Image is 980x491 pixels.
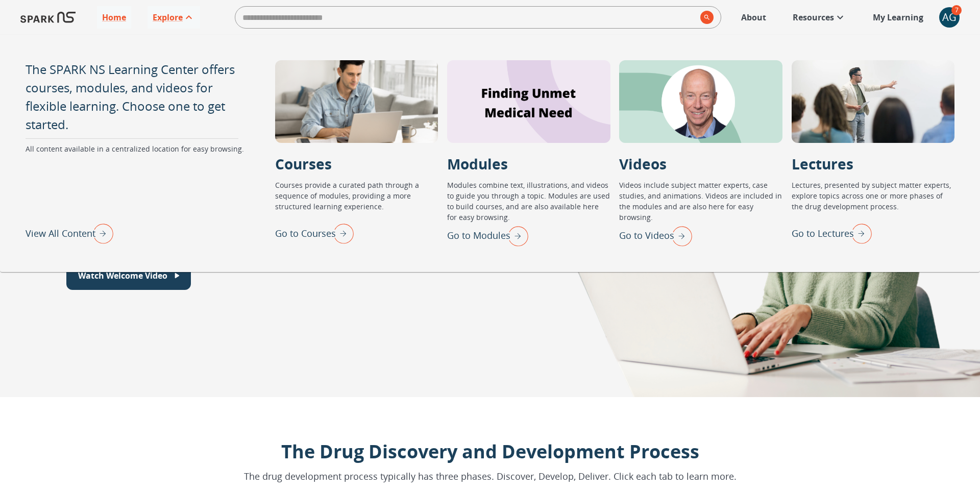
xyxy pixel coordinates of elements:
[148,6,200,29] a: Explore
[275,153,332,175] p: Courses
[503,223,528,249] img: right arrow
[244,470,737,483] p: The drug development process typically has three phases. Discover, Develop, Deliver. Click each t...
[788,6,851,29] a: Resources
[619,229,674,242] p: Go to Videos
[696,7,714,28] button: search
[88,220,113,247] img: right arrow
[275,60,438,143] div: Courses
[275,220,354,247] div: Go to Courses
[97,6,131,29] a: Home
[328,220,354,247] img: right arrow
[951,5,962,15] span: 7
[78,269,167,282] p: Watch Welcome Video
[846,220,872,247] img: right arrow
[275,227,336,240] p: Go to Courses
[619,153,667,175] p: Videos
[868,6,929,29] a: My Learning
[275,180,438,220] p: Courses provide a curated path through a sequence of modules, providing a more structured learnin...
[792,220,872,247] div: Go to Lectures
[793,11,834,23] p: Resources
[26,227,95,240] p: View All Content
[619,60,782,143] div: Videos
[102,11,126,23] p: Home
[447,60,610,143] div: Modules
[741,11,766,23] p: About
[447,180,610,223] p: Modules combine text, illustrations, and videos to guide you through a topic. Modules are used to...
[447,229,510,242] p: Go to Modules
[873,11,923,23] p: My Learning
[792,227,854,240] p: Go to Lectures
[447,223,528,249] div: Go to Modules
[26,143,244,220] p: All content available in a centralized location for easy browsing.
[447,153,508,175] p: Modules
[736,6,771,29] a: About
[619,180,782,223] p: Videos include subject matter experts, case studies, and animations. Videos are included in the m...
[26,220,113,247] div: View All Content
[939,7,960,28] div: AG
[792,60,954,143] div: Lectures
[619,223,692,249] div: Go to Videos
[153,11,183,23] p: Explore
[26,60,250,134] p: The SPARK NS Learning Center offers courses, modules, and videos for flexible learning. Choose on...
[792,153,853,175] p: Lectures
[792,180,954,220] p: Lectures, presented by subject matter experts, explore topics across one or more phases of the dr...
[667,223,692,249] img: right arrow
[244,438,737,465] p: The Drug Discovery and Development Process
[20,5,76,30] img: Logo of SPARK at Stanford
[66,261,191,290] button: Watch Welcome Video
[939,7,960,28] button: account of current user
